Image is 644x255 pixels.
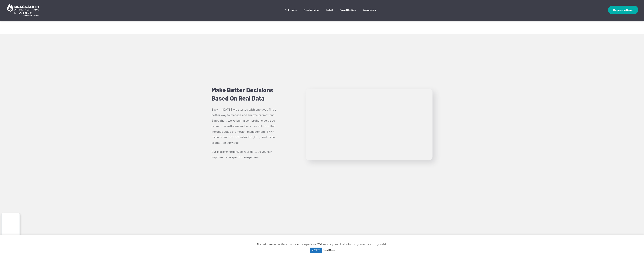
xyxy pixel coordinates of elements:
[212,107,282,145] p: Back in [DATE], we started with one goal: find a better way to manage and analyze promotions. Sin...
[323,248,335,252] a: Read More
[257,243,387,252] span: This website uses cookies to improve your experience. We'll assume you're ok with this, but you c...
[310,248,322,253] a: ACCEPT
[641,236,642,239] a: Close the cookie bar
[608,6,638,14] a: Request a Demo
[6,2,40,18] img: Blacksmith Applications by TELUS Consumer Goods
[340,8,356,17] a: Case Studies
[326,8,333,17] a: Retail
[304,8,319,17] a: Foodservice
[212,86,282,102] h3: Make Better Decisions Based On Real Data
[285,8,297,17] a: Solutions
[363,8,376,17] a: Resources
[212,149,282,160] p: Our platform organizes your data, so you can improve trade spend management.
